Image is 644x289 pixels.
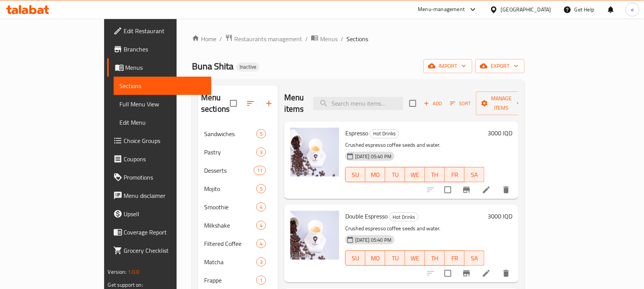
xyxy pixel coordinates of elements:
[204,148,256,157] span: Pastry
[120,100,206,109] span: Full Menu View
[428,169,442,180] span: TH
[370,129,399,138] span: Hot Drinks
[124,154,206,164] span: Coupons
[260,94,278,112] button: Add section
[349,169,362,180] span: SU
[204,166,254,175] span: Desserts
[405,95,421,111] span: Select section
[497,181,515,199] button: delete
[370,129,399,138] div: Hot Drinks
[124,191,206,200] span: Menu disclaimer
[440,182,456,198] span: Select to update
[284,92,304,115] h2: Menu items
[107,186,212,205] a: Menu disclaimer
[482,269,491,278] a: Edit menu item
[198,253,278,271] div: Matcha3
[128,267,140,277] span: 1.0.0
[254,166,266,175] div: items
[198,180,278,198] div: Mojito5
[192,58,233,75] span: Buna Shita
[114,113,212,132] a: Edit Menu
[501,5,551,14] div: [GEOGRAPHIC_DATA]
[313,97,403,110] input: search
[389,212,419,222] div: Hot Drinks
[631,5,634,14] span: e
[107,241,212,260] a: Grocery Checklist
[198,125,278,143] div: Sandwiches5
[290,211,339,260] img: Double Espresso
[440,265,456,281] span: Select to update
[345,210,388,222] span: Double Espresso
[445,250,465,266] button: FR
[204,239,256,248] span: Filtered Coffee
[201,92,230,115] h2: Menu sections
[198,234,278,253] div: Filtered Coffee4
[108,267,127,277] span: Version:
[349,253,362,264] span: SU
[204,184,256,193] span: Mojito
[425,167,445,182] button: TH
[237,64,259,70] span: Inactive
[476,92,527,115] button: Manage items
[365,250,385,266] button: MO
[345,127,368,139] span: Espresso
[408,253,422,264] span: WE
[124,45,206,54] span: Branches
[475,59,525,73] button: export
[256,276,266,285] div: items
[107,168,212,186] a: Promotions
[124,136,206,145] span: Choice Groups
[320,34,338,43] span: Menus
[254,167,266,174] span: 11
[448,253,462,264] span: FR
[445,98,476,109] span: Sort items
[256,184,266,193] div: items
[457,181,476,199] button: Branch-specific-item
[405,250,425,266] button: WE
[468,253,481,264] span: SA
[256,257,266,267] div: items
[257,185,266,193] span: 5
[114,95,212,113] a: Full Menu View
[488,211,512,222] h6: 3000 IQD
[107,205,212,223] a: Upsell
[369,169,382,180] span: MO
[352,236,394,244] span: [DATE] 05:40 PM
[256,221,266,230] div: items
[488,128,512,138] h6: 3000 IQD
[120,81,206,90] span: Sections
[423,99,443,108] span: Add
[408,169,422,180] span: WE
[204,129,256,138] span: Sandwiches
[114,77,212,95] a: Sections
[198,143,278,161] div: Pastry3
[256,148,266,157] div: items
[198,161,278,180] div: Desserts11
[482,94,521,113] span: Manage items
[257,240,266,247] span: 4
[290,128,339,177] img: Espresso
[497,264,515,283] button: delete
[204,276,256,285] span: Frappe
[225,95,241,111] span: Select all sections
[448,169,462,180] span: FR
[418,5,465,14] div: Menu-management
[257,222,266,229] span: 4
[465,250,485,266] button: SA
[385,250,405,266] button: TU
[225,34,302,44] a: Restaurants management
[465,167,485,182] button: SA
[425,250,445,266] button: TH
[204,257,256,267] span: Matcha
[107,40,212,58] a: Branches
[124,246,206,255] span: Grocery Checklist
[345,224,485,233] p: Crushed espresso coffee seeds and water.
[428,253,442,264] span: TH
[198,198,278,216] div: Smoothie4
[352,153,394,160] span: [DATE] 05:40 PM
[445,167,465,182] button: FR
[124,26,206,35] span: Edit Restaurant
[124,228,206,237] span: Coverage Report
[234,34,302,43] span: Restaurants management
